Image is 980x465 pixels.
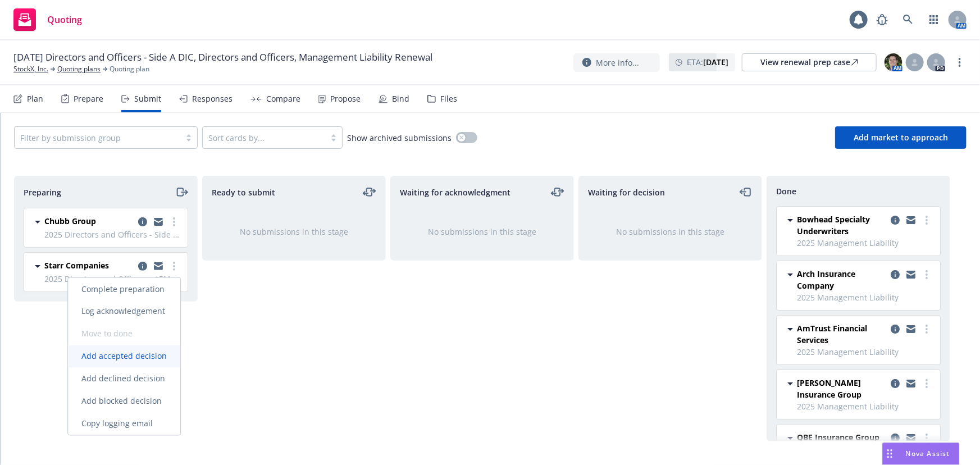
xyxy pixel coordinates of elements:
[703,57,728,67] strong: [DATE]
[797,268,886,291] span: Arch Insurance Company
[192,94,233,103] div: Responses
[742,53,877,71] a: View renewal prep case
[923,8,945,31] a: Switch app
[897,8,919,31] a: Search
[920,213,933,227] a: more
[597,226,744,238] div: No submissions in this stage
[797,213,886,237] span: Bowhead Specialty Underwriters
[797,400,933,412] span: 2025 Management Liability
[797,377,886,400] span: [PERSON_NAME] Insurance Group
[44,215,96,227] span: Chubb Group
[920,268,933,281] a: more
[797,291,933,303] span: 2025 Management Liability
[330,94,361,103] div: Propose
[904,377,918,390] a: copy logging email
[68,418,166,429] span: Copy logging email
[68,396,175,407] span: Add blocked decision
[904,213,918,227] a: copy logging email
[920,431,933,445] a: more
[134,94,161,103] div: Submit
[167,215,181,229] a: more
[953,56,967,69] a: more
[409,226,555,238] div: No submissions in this stage
[266,94,300,103] div: Compare
[68,373,179,384] span: Add declined decision
[888,268,902,281] a: copy logging email
[551,185,564,199] a: moveLeftRight
[920,322,933,336] a: more
[797,346,933,358] span: 2025 Management Liability
[167,259,181,273] a: more
[13,64,48,74] a: StockX, Inc.
[904,431,918,445] a: copy logging email
[888,377,902,390] a: copy logging email
[400,186,510,198] span: Waiting for acknowledgment
[9,4,86,35] a: Quoting
[68,306,179,317] span: Log acknowledgement
[24,186,61,198] span: Preparing
[363,185,376,199] a: moveLeftRight
[835,126,967,149] button: Add market to approach
[797,322,886,346] span: AmTrust Financial Services
[74,94,103,103] div: Prepare
[27,94,43,103] div: Plan
[347,132,452,144] span: Show archived submissions
[44,259,109,271] span: Starr Companies
[920,377,933,390] a: more
[221,226,367,238] div: No submissions in this stage
[882,443,960,465] button: Nova Assist
[68,329,146,339] span: Move to done
[440,94,457,103] div: Files
[687,56,728,68] span: ETA :
[152,215,165,229] a: copy logging email
[906,449,950,458] span: Nova Assist
[904,322,918,336] a: copy logging email
[392,94,409,103] div: Bind
[68,351,180,362] span: Add accepted decision
[854,132,948,143] span: Add market to approach
[883,443,897,464] div: Drag to move
[888,213,902,227] a: copy logging email
[776,185,796,197] span: Done
[797,431,879,443] span: QBE Insurance Group
[885,53,902,71] img: photo
[152,259,165,273] a: copy logging email
[47,15,82,24] span: Quoting
[136,215,149,229] a: copy logging email
[44,229,181,240] span: 2025 Directors and Officers - Side A DIC - $5M xs $15M Side A DIC
[573,53,660,72] button: More info...
[904,268,918,281] a: copy logging email
[212,186,275,198] span: Ready to submit
[110,64,149,74] span: Quoting plan
[175,185,188,199] a: moveRight
[68,284,178,294] span: Complete preparation
[588,186,665,198] span: Waiting for decision
[797,237,933,249] span: 2025 Management Liability
[57,64,101,74] a: Quoting plans
[739,185,753,199] a: moveLeft
[888,322,902,336] a: copy logging email
[596,57,639,69] span: More info...
[888,431,902,445] a: copy logging email
[136,259,149,273] a: copy logging email
[44,273,181,285] span: 2025 Directors and Officers - $5M xs $10M D&O
[871,8,894,31] a: Report a Bug
[760,54,858,71] div: View renewal prep case
[13,51,432,64] span: [DATE] Directors and Officers - Side A DIC, Directors and Officers, Management Liability Renewal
